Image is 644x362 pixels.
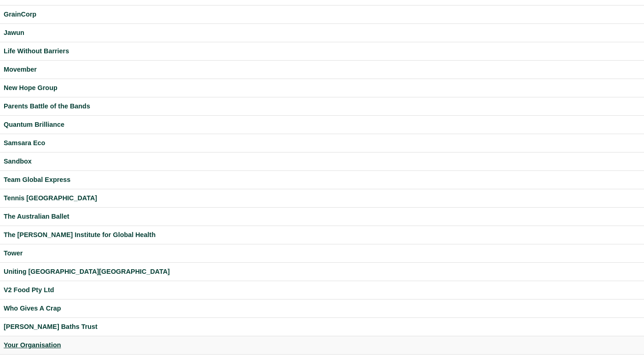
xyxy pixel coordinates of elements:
a: Uniting [GEOGRAPHIC_DATA][GEOGRAPHIC_DATA] [4,266,640,277]
a: Life Without Barriers [4,46,640,57]
a: Tennis [GEOGRAPHIC_DATA] [4,193,640,204]
a: Sandbox [4,156,640,167]
a: The [PERSON_NAME] Institute for Global Health [4,230,640,240]
a: Parents Battle of the Bands [4,101,640,112]
a: New Hope Group [4,83,640,93]
a: Samsara Eco [4,138,640,148]
a: [PERSON_NAME] Baths Trust [4,322,640,332]
a: Your Organisation [4,340,640,351]
a: Movember [4,64,640,75]
a: Team Global Express [4,175,640,185]
a: Quantum Brilliance [4,119,640,130]
a: Tower [4,248,640,259]
a: The Australian Ballet [4,211,640,222]
a: Jawun [4,28,640,38]
a: V2 Food Pty Ltd [4,285,640,295]
a: GrainCorp [4,9,640,20]
a: Who Gives A Crap [4,303,640,314]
